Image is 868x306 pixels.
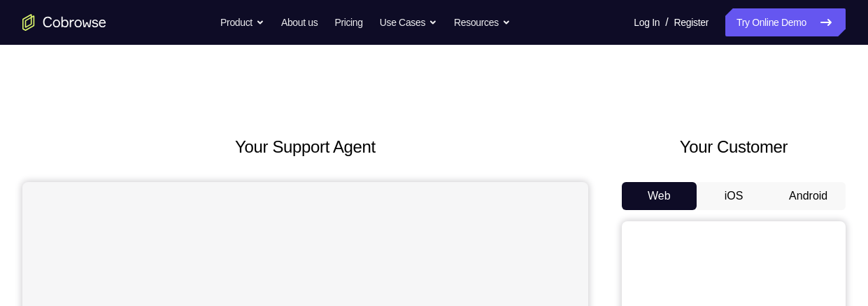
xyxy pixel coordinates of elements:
[622,182,697,210] button: Web
[380,8,437,36] button: Use Cases
[622,134,846,160] h2: Your Customer
[674,8,709,36] a: Register
[281,8,318,36] a: About us
[665,14,668,31] span: /
[697,182,771,210] button: iOS
[725,8,846,36] a: Try Online Demo
[334,8,362,36] a: Pricing
[634,8,660,36] a: Log In
[771,182,846,210] button: Android
[22,14,106,31] a: Go to the home page
[220,8,264,36] button: Product
[22,134,588,160] h2: Your Support Agent
[454,8,511,36] button: Resources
